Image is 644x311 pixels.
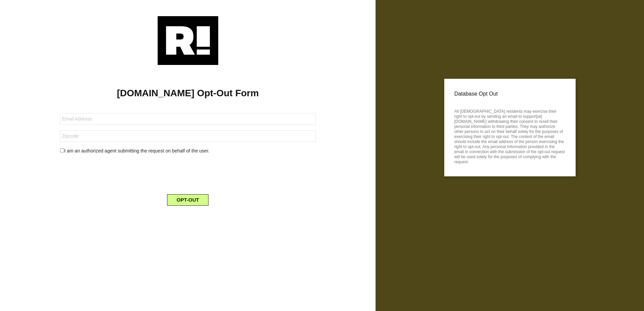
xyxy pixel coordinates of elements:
div: I am an authorized agent submitting the request on behalf of the user. [55,147,321,154]
h1: [DOMAIN_NAME] Opt-Out Form [10,88,365,99]
button: OPT-OUT [167,194,208,206]
input: Zipcode [60,130,316,142]
p: Database Opt Out [454,89,566,99]
input: Email Address [60,113,316,125]
iframe: reCAPTCHA [137,160,239,186]
p: All [DEMOGRAPHIC_DATA] residents may exercise their right to opt-out by sending an email to suppo... [454,107,566,165]
img: Retention.com [158,16,218,65]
